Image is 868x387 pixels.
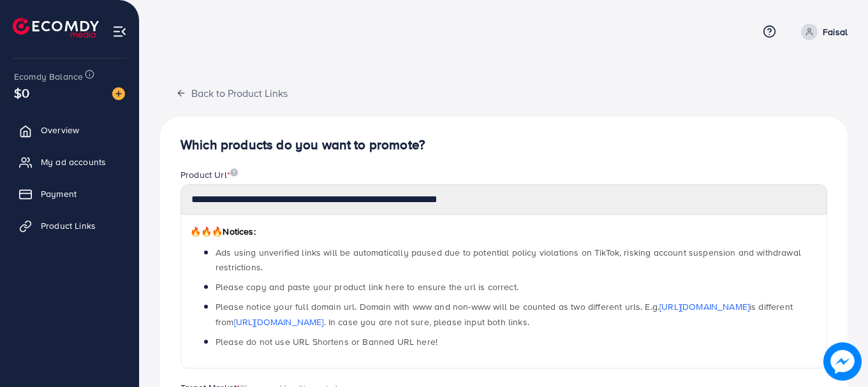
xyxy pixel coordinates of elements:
span: Ads using unverified links will be automatically paused due to potential policy violations on Tik... [216,246,801,274]
span: Please copy and paste your product link here to ensure the url is correct. [216,281,519,293]
span: Payment [41,187,77,200]
p: Faisal [823,24,848,40]
span: My ad accounts [41,156,106,168]
a: [URL][DOMAIN_NAME] [659,300,749,313]
a: [URL][DOMAIN_NAME] [234,316,324,328]
span: Ecomdy Balance [14,70,83,83]
a: Payment [10,181,129,207]
span: $0 [14,84,29,102]
span: Product Links [41,219,96,232]
span: Notices: [190,225,256,238]
span: Please notice your full domain url. Domain with www and non-www will be counted as two different ... [216,300,793,328]
a: Overview [10,117,129,143]
label: Product Url [180,168,238,181]
img: menu [112,24,127,39]
button: Back to Product Links [160,79,304,106]
a: Product Links [10,213,129,238]
span: 🔥🔥🔥 [190,225,223,238]
img: image [823,342,862,381]
h4: Which products do you want to promote? [180,137,827,153]
img: logo [13,18,99,38]
img: image [230,168,238,177]
span: Overview [41,124,79,136]
a: Faisal [796,24,848,40]
span: Please do not use URL Shortens or Banned URL here! [216,335,438,348]
img: image [112,87,125,100]
a: My ad accounts [10,149,129,175]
